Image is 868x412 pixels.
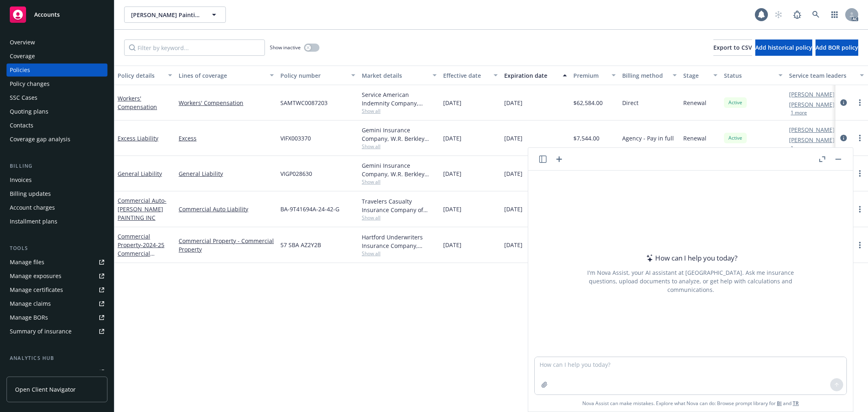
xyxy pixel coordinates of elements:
a: more [855,169,865,178]
div: Hartford Underwriters Insurance Company, Hartford Insurance Group [362,233,437,250]
span: [DATE] [504,169,523,178]
span: Show all [362,143,437,150]
button: Effective date [440,66,501,85]
div: Policy number [280,71,346,80]
div: Policy changes [10,77,50,90]
div: Invoices [10,173,32,186]
a: Manage certificates [7,283,107,296]
a: Commercial Property [118,232,164,266]
span: Renewal [683,134,706,142]
div: Lines of coverage [179,71,265,80]
a: more [855,98,865,107]
div: Contacts [10,119,33,132]
span: Renewal [683,99,706,107]
span: Active [727,99,743,106]
div: Manage BORs [10,311,48,324]
div: Manage files [10,256,44,269]
a: circleInformation [839,133,848,143]
div: Billing [7,162,107,170]
div: Gemini Insurance Company, W.R. Berkley Corporation, Risk Transfer Partners [362,161,437,178]
div: Manage exposures [10,270,61,283]
span: Nova Assist can make mistakes. Explore what Nova can do: Browse prompt library for and [531,395,850,412]
div: I'm Nova Assist, your AI assistant at [GEOGRAPHIC_DATA]. Ask me insurance questions, upload docum... [576,268,805,294]
button: 1 more [791,146,807,151]
div: Travelers Casualty Insurance Company of America, Travelers Insurance [362,197,437,214]
a: Manage files [7,256,107,269]
button: Premium [570,66,619,85]
span: - 2024-25 Commercial Property Policy [118,241,164,266]
div: Tools [7,244,107,252]
span: VIGP028630 [280,169,312,178]
a: Excess [179,134,274,142]
a: [PERSON_NAME] [789,125,835,134]
span: Show all [362,107,437,114]
div: Effective date [443,71,489,80]
a: more [855,133,865,143]
span: Agency - Pay in full [622,134,674,142]
a: Start snowing [770,7,787,23]
a: more [855,240,865,250]
div: Expiration date [504,71,558,80]
button: Policy details [114,66,175,85]
a: Loss summary generator [7,366,107,379]
a: [PERSON_NAME] [789,90,835,99]
div: How can I help you today? [644,253,737,263]
a: Contacts [7,119,107,132]
div: Manage certificates [10,283,63,296]
a: Search [808,7,824,23]
div: Service team leaders [789,71,855,80]
div: Stage [683,71,708,80]
a: Manage claims [7,297,107,310]
span: [DATE] [443,241,461,249]
a: [PERSON_NAME] [789,100,835,109]
div: Coverage [10,50,35,63]
button: Stage [680,66,721,85]
span: [DATE] [443,169,461,178]
div: Status [724,71,774,80]
button: Status [721,66,786,85]
a: SSC Cases [7,91,107,104]
button: Expiration date [501,66,570,85]
span: Show inactive [270,44,301,51]
div: Premium [573,71,607,80]
span: Direct [622,99,638,107]
span: Show all [362,250,437,257]
span: [PERSON_NAME] Painting, Inc. [131,11,201,19]
a: General Liability [179,169,274,178]
button: Lines of coverage [175,66,277,85]
div: Quoting plans [10,105,48,118]
span: VIFX003370 [280,134,311,142]
span: Show all [362,214,437,221]
span: Active [727,134,743,142]
div: Billing method [622,71,668,80]
button: Add BOR policy [816,39,858,56]
div: Coverage gap analysis [10,133,70,146]
button: Add historical policy [755,39,812,56]
span: 57 SBA AZ2Y2B [280,241,321,249]
a: Manage exposures [7,270,107,283]
a: BI [777,400,782,407]
button: Service team leaders [786,66,867,85]
div: Market details [362,71,428,80]
a: Excess Liability [118,134,158,142]
a: General Liability [118,170,162,178]
a: Coverage [7,50,107,63]
div: Billing updates [10,187,51,200]
button: Market details [359,66,440,85]
a: more [855,204,865,214]
span: $7,544.00 [573,134,599,142]
a: Overview [7,36,107,49]
a: Report a Bug [789,7,805,23]
span: [DATE] [504,134,523,142]
div: Summary of insurance [10,325,72,338]
button: Policy number [277,66,359,85]
div: Policies [10,64,30,77]
div: SSC Cases [10,91,37,104]
a: Switch app [826,7,843,23]
span: [DATE] [443,99,461,107]
a: Accounts [7,3,107,26]
span: Accounts [34,11,60,18]
div: Manage claims [10,297,51,310]
button: [PERSON_NAME] Painting, Inc. [124,7,226,23]
a: [PERSON_NAME] [789,136,835,144]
